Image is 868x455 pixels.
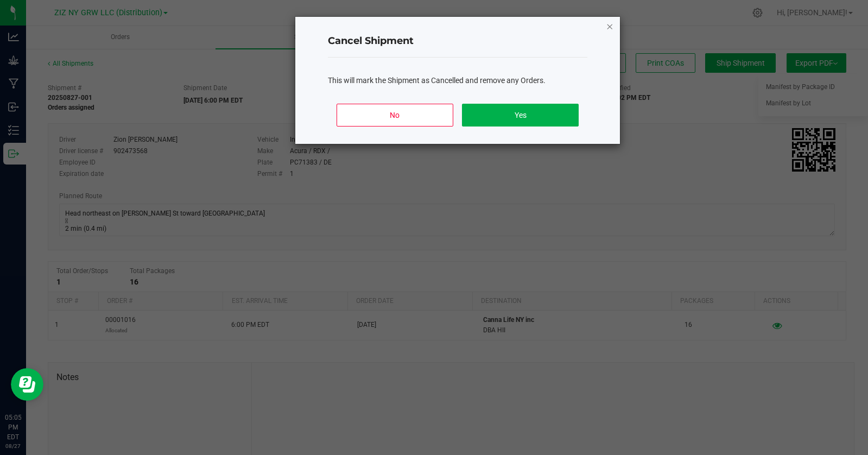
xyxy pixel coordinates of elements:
button: Close [606,20,613,33]
p: This will mark the Shipment as Cancelled and remove any Orders. [328,75,587,86]
button: No [337,104,453,127]
iframe: Resource center [11,368,43,401]
button: Yes [462,104,579,127]
h4: Cancel Shipment [328,34,587,48]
